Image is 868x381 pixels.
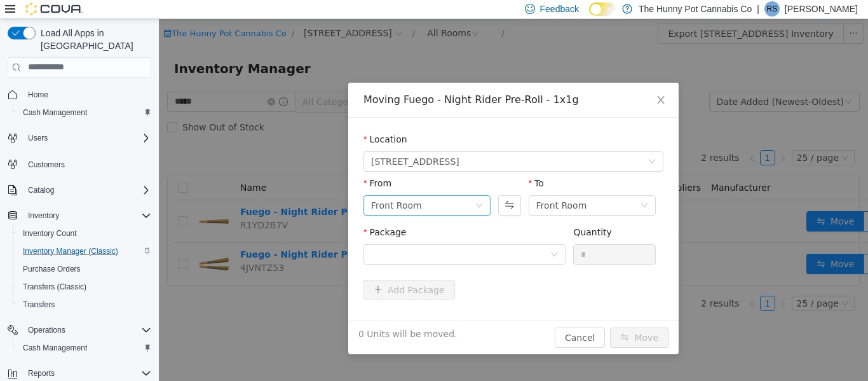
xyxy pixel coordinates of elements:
[205,208,247,218] label: Package
[23,300,55,310] span: Transfers
[23,208,64,223] button: Inventory
[23,246,118,256] span: Inventory Manager (Classic)
[414,208,453,218] label: Quantity
[18,244,123,259] a: Inventory Manager (Classic)
[13,104,156,121] button: Cash Management
[23,130,53,146] button: Users
[23,366,60,381] button: Reports
[23,322,151,338] span: Operations
[23,183,59,198] button: Catalog
[205,74,505,88] div: Moving Fuego - Night Rider Pre-Roll - 1x1g
[3,129,156,147] button: Users
[28,185,54,195] span: Catalog
[28,90,48,100] span: Home
[205,115,248,125] label: Location
[23,183,151,198] span: Catalog
[377,177,428,196] div: Front Room
[212,177,263,196] div: Front Room
[23,264,81,274] span: Purchase Orders
[18,105,151,120] span: Cash Management
[18,297,60,312] a: Transfers
[23,107,87,118] span: Cash Management
[23,228,77,239] span: Inventory Count
[18,261,86,277] a: Purchase Orders
[589,16,590,17] span: Dark Mode
[785,1,858,17] p: [PERSON_NAME]
[23,130,151,146] span: Users
[339,176,362,197] button: Swap
[18,340,151,356] span: Cash Management
[3,207,156,225] button: Inventory
[28,133,48,143] span: Users
[13,278,156,296] button: Transfers (Classic)
[3,85,156,104] button: Home
[3,181,156,199] button: Catalog
[18,279,151,294] span: Transfers (Classic)
[18,226,151,241] span: Inventory Count
[23,322,71,338] button: Operations
[200,308,299,322] span: 0 Units will be moved.
[28,160,65,170] span: Customers
[757,1,759,17] p: |
[497,76,507,86] i: icon: close
[28,325,65,335] span: Operations
[540,3,579,15] span: Feedback
[415,226,496,245] input: Quantity
[18,105,92,120] a: Cash Management
[28,211,59,221] span: Inventory
[25,3,83,15] img: Cova
[23,343,87,353] span: Cash Management
[3,155,156,173] button: Customers
[396,308,446,329] button: Cancel
[639,1,752,17] p: The Hunny Pot Cannabis Co
[391,232,399,240] i: icon: down
[13,339,156,357] button: Cash Management
[18,340,92,356] a: Cash Management
[36,27,151,52] span: Load All Apps in [GEOGRAPHIC_DATA]
[23,157,70,172] a: Customers
[767,1,778,17] span: RS
[451,308,510,329] button: icon: swapMove
[482,183,489,191] i: icon: down
[212,133,301,152] span: 328 Speedvale Ave E
[316,183,324,191] i: icon: down
[764,1,780,17] div: Robin Snoek
[205,261,296,281] button: icon: plusAdd Package
[23,156,151,172] span: Customers
[18,226,82,241] a: Inventory Count
[18,279,92,294] a: Transfers (Classic)
[370,159,385,169] label: To
[13,242,156,260] button: Inventory Manager (Classic)
[23,87,53,102] a: Home
[13,296,156,314] button: Transfers
[18,261,151,277] span: Purchase Orders
[18,297,151,312] span: Transfers
[23,282,86,292] span: Transfers (Classic)
[23,87,151,102] span: Home
[28,368,55,378] span: Reports
[23,208,151,223] span: Inventory
[13,260,156,278] button: Purchase Orders
[18,244,151,259] span: Inventory Manager (Classic)
[589,3,616,16] input: Dark Mode
[3,321,156,339] button: Operations
[205,159,233,169] label: From
[484,64,520,99] button: Close
[13,225,156,242] button: Inventory Count
[23,366,151,381] span: Reports
[489,139,497,148] i: icon: down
